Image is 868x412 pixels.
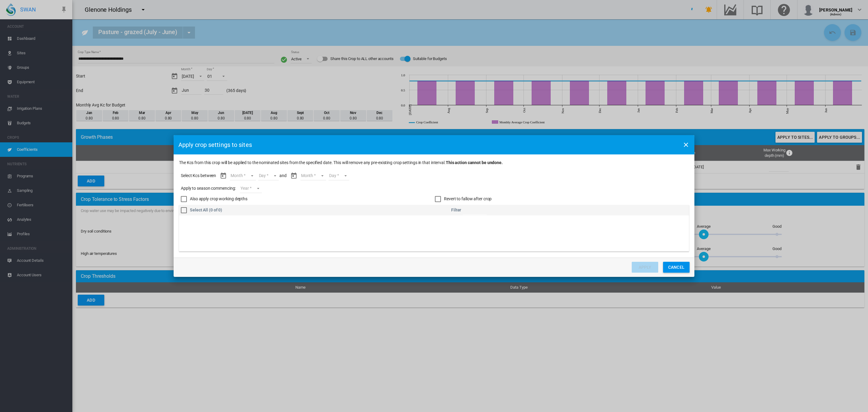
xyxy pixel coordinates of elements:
[444,196,492,202] div: Revert to fallow after crop
[220,172,227,179] md-icon: icon-calendar-today
[329,171,349,180] md-select: Day
[181,185,236,192] span: Apply to season commencing:
[181,173,216,179] span: Select Kcs between
[300,171,326,180] md-select: Month
[663,262,690,273] button: Cancel
[258,171,279,180] md-select: Day
[435,196,492,202] md-checkbox: Revert to fallow after crop
[290,172,297,179] md-icon: icon-calendar-today
[632,262,658,273] button: Apply
[181,207,222,213] md-checkbox: Select All (0 of 0)
[174,135,694,277] md-dialog: The Kcs ...
[682,141,690,148] md-icon: icon-close
[178,141,252,149] div: Apply crop settings to sites
[179,160,503,166] span: The Kcs from this crop will be applied to the nominated sites from the specified date. This will ...
[190,207,222,213] div: Select All (0 of 0)
[240,184,262,193] md-select: Year
[279,173,287,179] span: and
[451,208,461,212] span: Filter
[181,196,435,202] md-checkbox: Also apply crop working depths
[680,139,692,151] button: icon-close
[190,196,247,202] div: Also apply crop working depths
[230,171,256,180] md-select: Month
[446,160,503,165] b: This action cannot be undone.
